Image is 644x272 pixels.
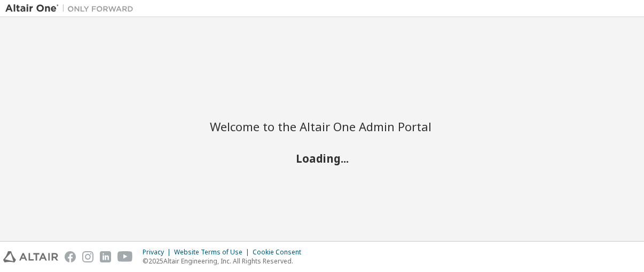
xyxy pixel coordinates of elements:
[117,251,133,262] img: youtube.svg
[253,248,308,257] div: Cookie Consent
[65,251,76,262] img: facebook.svg
[3,251,58,262] img: altair_logo.svg
[82,251,93,262] img: instagram.svg
[100,251,111,262] img: linkedin.svg
[143,248,174,257] div: Privacy
[174,248,253,257] div: Website Terms of Use
[143,257,308,266] p: © 2025 Altair Engineering, Inc. All Rights Reserved.
[210,151,434,165] h2: Loading...
[210,119,434,134] h2: Welcome to the Altair One Admin Portal
[5,3,139,14] img: Altair One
